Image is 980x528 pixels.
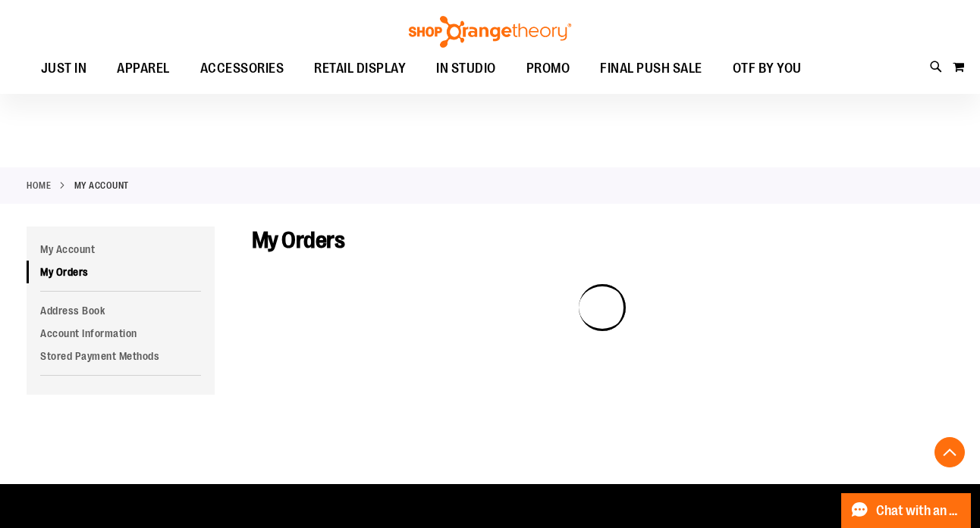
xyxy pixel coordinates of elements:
[407,16,573,48] img: Shop Orangetheory
[185,52,300,86] a: ACCESSORIES
[27,261,215,283] a: My Orders
[511,52,586,86] a: PROMO
[421,52,511,86] a: IN STUDIO
[200,52,284,86] span: ACCESSORIES
[102,52,185,86] a: APPAREL
[841,493,972,528] button: Chat with an Expert
[252,227,345,253] span: My Orders
[299,52,421,86] a: RETAIL DISPLAY
[27,322,215,345] a: Account Information
[876,504,962,518] span: Chat with an Expert
[314,52,406,86] span: RETAIL DISPLAY
[934,437,965,467] button: Back To Top
[733,52,802,86] span: OTF BY YOU
[436,52,496,86] span: IN STUDIO
[585,52,718,86] a: FINAL PUSH SALE
[526,52,570,86] span: PROMO
[718,52,817,86] a: OTF BY YOU
[117,52,170,86] span: APPAREL
[41,52,87,86] span: JUST IN
[27,238,215,261] a: My Account
[27,345,215,367] a: Stored Payment Methods
[600,52,702,86] span: FINAL PUSH SALE
[74,179,129,192] strong: My Account
[27,179,51,192] a: Home
[26,52,102,86] a: JUST IN
[27,299,215,322] a: Address Book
